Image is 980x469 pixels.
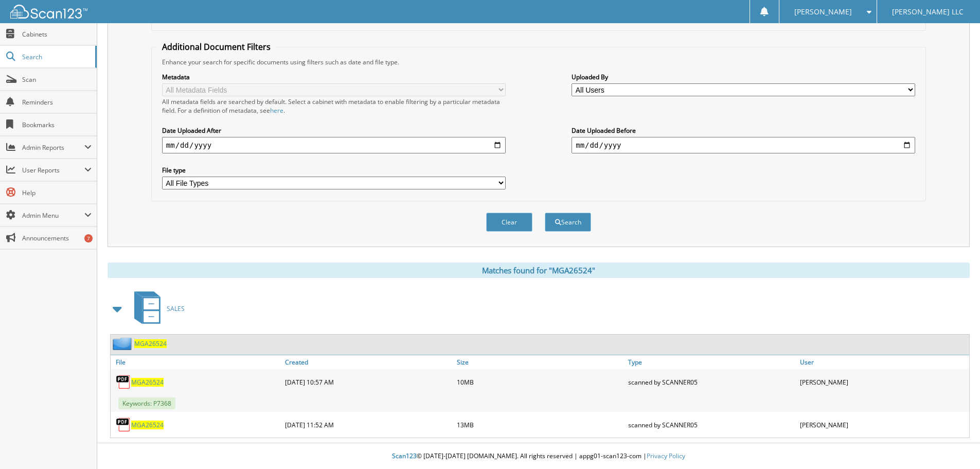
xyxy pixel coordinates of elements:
[282,355,454,369] a: Created
[22,211,84,220] span: Admin Menu
[128,288,185,329] a: SALES
[167,304,185,313] span: SALES
[392,451,417,460] span: Scan123
[22,166,84,175] span: User Reports
[626,355,797,369] a: Type
[797,355,969,369] a: User
[157,41,276,53] legend: Additional Document Filters
[545,213,591,232] button: Search
[22,98,92,107] span: Reminders
[84,234,93,242] div: 7
[282,372,454,392] div: [DATE] 10:57 AM
[162,126,506,135] label: Date Uploaded After
[454,355,626,369] a: Size
[892,9,964,15] span: [PERSON_NAME] LLC
[572,126,915,135] label: Date Uploaded Before
[797,372,969,392] div: [PERSON_NAME]
[626,372,797,392] div: scanned by SCANNER05
[10,5,87,19] img: scan123-logo-white.svg
[282,414,454,435] div: [DATE] 11:52 AM
[108,263,970,278] div: Matches found for "MGA26524"
[22,30,92,39] span: Cabinets
[116,374,131,390] img: PDF.png
[22,234,92,242] span: Announcements
[22,143,84,152] span: Admin Reports
[454,372,626,392] div: 10MB
[118,397,175,409] span: Keywords: P7368
[131,378,164,387] a: MGA26524
[162,97,506,115] div: All metadata fields are searched by default. Select a cabinet with metadata to enable filtering b...
[22,75,92,84] span: Scan
[572,73,915,81] label: Uploaded By
[454,414,626,435] div: 13MB
[111,355,282,369] a: File
[162,137,506,153] input: start
[794,9,852,15] span: [PERSON_NAME]
[797,414,969,435] div: [PERSON_NAME]
[647,451,685,460] a: Privacy Policy
[270,106,283,115] a: here
[134,339,167,348] a: MGA26524
[97,444,980,469] div: © [DATE]-[DATE] [DOMAIN_NAME]. All rights reserved | appg01-scan123-com |
[626,414,797,435] div: scanned by SCANNER05
[22,188,92,197] span: Help
[22,120,92,129] span: Bookmarks
[572,137,915,153] input: end
[486,213,532,232] button: Clear
[131,421,164,429] a: MGA26524
[22,53,90,61] span: Search
[113,337,134,350] img: folder2.png
[157,58,920,66] div: Enhance your search for specific documents using filters such as date and file type.
[116,417,131,432] img: PDF.png
[929,420,980,469] iframe: Chat Widget
[162,73,506,81] label: Metadata
[162,166,506,175] label: File type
